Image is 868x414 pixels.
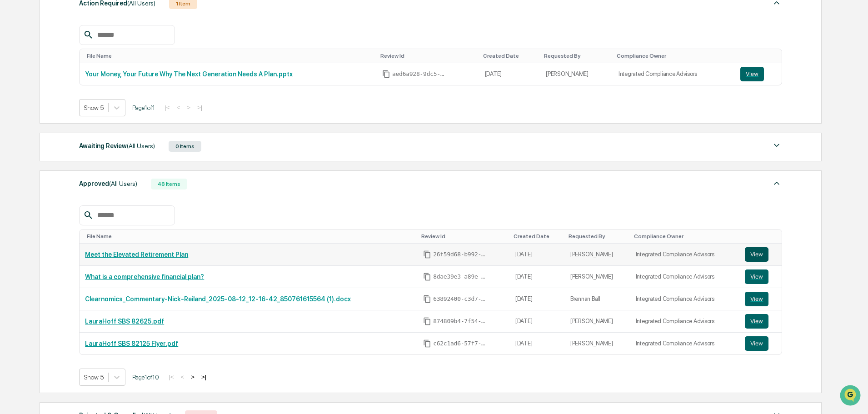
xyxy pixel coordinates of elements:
div: Start new chat [31,70,149,79]
input: Clear [24,41,150,51]
div: Toggle SortBy [544,53,609,59]
a: View [740,67,776,81]
div: Toggle SortBy [569,233,627,239]
td: [PERSON_NAME] [565,266,630,288]
span: Copy Id [382,70,390,78]
div: We're available if you need us! [31,79,115,86]
span: Copy Id [423,339,431,348]
p: How can we help? [9,19,165,34]
button: View [740,67,764,81]
a: LauraHoff SBS 82625.pdf [85,318,164,325]
a: View [745,314,776,329]
a: Your Money, Your Future Why The Next Generation Needs A Plan.pptx [85,70,293,78]
img: 1746055101610-c473b297-6a78-478c-a979-82029cc54cd1 [9,70,25,86]
a: View [745,269,776,284]
td: [PERSON_NAME] [540,63,613,85]
div: Toggle SortBy [617,53,731,59]
span: (All Users) [109,180,137,187]
a: Powered byPylon [64,154,110,161]
button: View [745,247,768,262]
button: > [184,104,193,111]
td: [DATE] [510,310,565,333]
button: < [174,104,183,111]
div: Toggle SortBy [742,53,778,59]
button: View [745,314,768,329]
div: Toggle SortBy [87,233,414,239]
span: Copy Id [423,295,431,303]
span: 874809b4-7f54-4d3d-b8e5-04680ee7aac7 [433,318,488,325]
span: Copy Id [423,273,431,281]
span: Page 1 of 1 [132,104,155,111]
td: [DATE] [510,266,565,288]
a: 🗄️Attestations [62,111,116,127]
span: Data Lookup [18,132,57,141]
a: View [745,247,776,262]
td: Integrated Compliance Advisors [630,333,740,354]
div: Toggle SortBy [747,233,778,239]
div: Toggle SortBy [421,233,506,239]
a: What is a comprehensive financial plan? [85,273,204,280]
iframe: Open customer support [839,384,863,409]
button: >| [199,373,209,381]
div: Toggle SortBy [634,233,736,239]
a: View [745,336,776,351]
span: Preclearance [18,115,59,124]
a: Meet the Elevated Retirement Plan [85,251,188,258]
a: LauraHoff SBS 82125 Flyer.pdf [85,340,178,347]
span: 8dae39e3-a89e-40f6-b874-3cebb1492c3c [433,273,488,280]
a: 🖐️Preclearance [5,111,62,127]
button: |< [162,104,172,111]
td: [DATE] [479,63,541,85]
span: Copy Id [423,250,431,259]
span: (All Users) [127,142,155,150]
td: Integrated Compliance Advisors [630,288,740,310]
td: [DATE] [510,244,565,266]
img: caret [771,140,782,151]
td: Brennan Ball [565,288,630,310]
img: caret [771,178,782,189]
td: [PERSON_NAME] [565,310,630,333]
div: Awaiting Review [79,140,155,152]
td: [DATE] [510,333,565,354]
button: View [745,292,768,306]
div: Toggle SortBy [483,53,537,59]
div: 🔎 [9,133,16,140]
span: c62c1ad6-57f7-4217-b3f6-3b4caa936a72 [433,340,488,347]
span: 26f59d68-b992-480f-a86d-b09895a2f766 [433,251,488,258]
td: Integrated Compliance Advisors [630,266,740,288]
button: View [745,336,768,351]
span: Copy Id [423,317,431,325]
button: View [745,269,768,284]
a: Clearnomics_Commentary-Nick-Reiland_2025-08-12_12-16-42_850761615564 (1).docx [85,295,351,303]
button: |< [166,373,176,381]
td: Integrated Compliance Advisors [630,244,740,266]
td: [DATE] [510,288,565,310]
div: 🖐️ [9,115,16,123]
span: aed6a928-9dc5-45af-9004-8edc197cb3e8 [392,70,447,78]
button: < [178,373,187,381]
button: Start new chat [155,72,165,83]
td: Integrated Compliance Advisors [613,63,735,85]
td: [PERSON_NAME] [565,333,630,354]
button: > [188,373,197,381]
div: Toggle SortBy [87,53,373,59]
div: Toggle SortBy [514,233,561,239]
div: 0 Items [169,141,201,152]
div: Approved [79,178,137,190]
a: View [745,292,776,306]
span: Pylon [90,154,110,161]
td: [PERSON_NAME] [565,244,630,266]
span: 63892400-c3d7-44d3-bd3c-89a5fa60b598 [433,295,488,303]
button: >| [195,104,205,111]
td: Integrated Compliance Advisors [630,310,740,333]
span: Page 1 of 10 [132,374,159,381]
div: 48 Items [151,179,187,190]
div: 🗄️ [66,115,73,123]
span: Attestations [75,115,113,124]
div: Toggle SortBy [380,53,476,59]
a: 🔎Data Lookup [5,128,61,145]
